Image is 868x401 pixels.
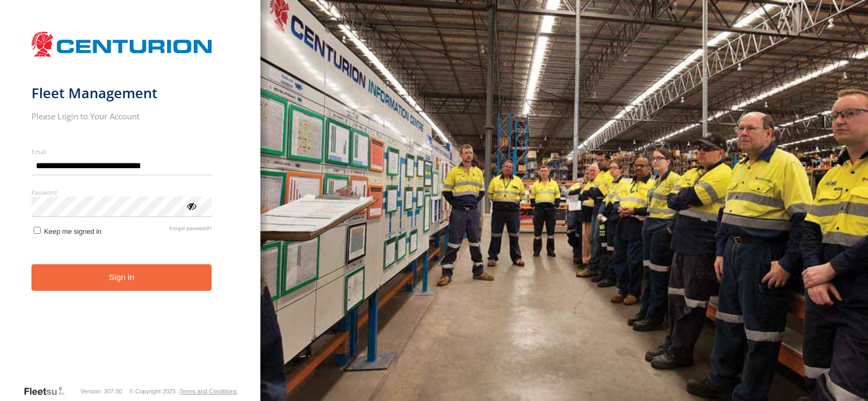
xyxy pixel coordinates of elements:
[170,225,212,235] a: Forgot password?
[31,84,212,102] h1: Fleet Management
[180,388,237,394] a: Terms and Conditions
[31,188,212,196] label: Password
[31,30,212,58] img: Centurion Transport
[31,111,212,122] h2: Please Login to Your Account
[129,388,237,394] div: © Copyright 2025 -
[31,264,212,291] button: Sign in
[81,388,122,394] div: Version: 307.00
[31,148,212,156] label: Email
[186,200,196,211] div: ViewPassword
[34,227,41,234] input: Keep me signed in
[23,386,73,397] a: Visit our Website
[44,227,101,235] span: Keep me signed in
[31,26,229,385] form: main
